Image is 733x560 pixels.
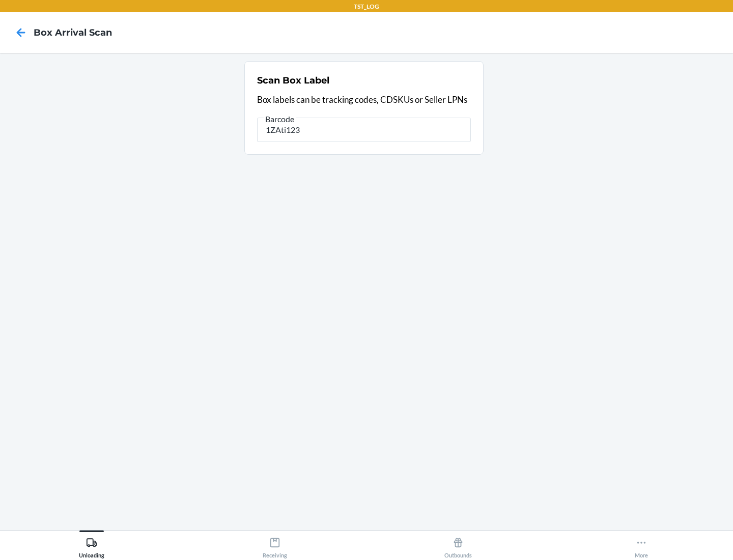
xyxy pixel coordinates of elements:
[257,74,329,87] h2: Scan Box Label
[79,533,104,558] div: Unloading
[257,93,471,106] p: Box labels can be tracking codes, CDSKUs or Seller LPNs
[635,533,648,558] div: More
[263,533,287,558] div: Receiving
[257,118,471,142] input: Barcode
[444,533,472,558] div: Outbounds
[34,26,112,39] h4: Box Arrival Scan
[183,530,366,558] button: Receiving
[354,2,379,11] p: TST_LOG
[366,530,550,558] button: Outbounds
[550,530,733,558] button: More
[264,114,296,124] span: Barcode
